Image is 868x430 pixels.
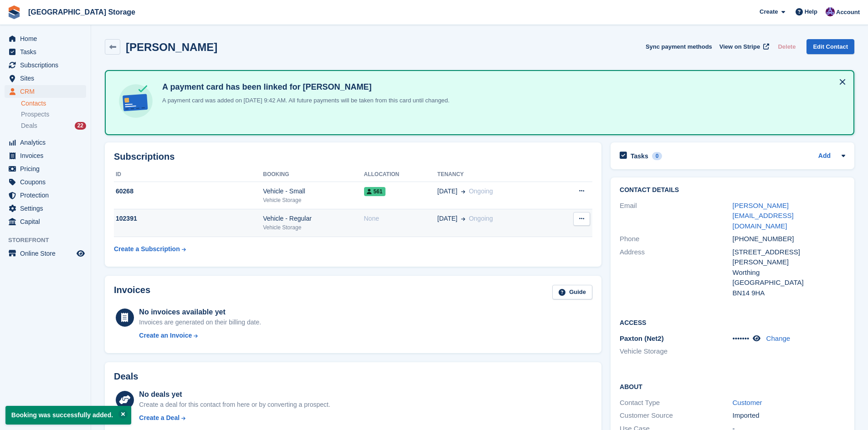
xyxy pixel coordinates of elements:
div: 102391 [114,214,263,223]
span: Invoices [20,149,75,162]
div: BN14 9HA [733,288,845,298]
a: menu [5,176,86,188]
th: Tenancy [437,167,553,182]
span: ••••••• [733,334,750,342]
h2: [PERSON_NAME] [126,41,217,53]
a: Deals 22 [21,121,86,131]
div: Create a Deal [139,413,180,423]
span: Create [760,7,778,16]
h2: Contact Details [620,187,845,194]
span: Home [20,32,75,45]
h2: About [620,382,845,391]
span: Tasks [20,46,75,58]
h2: Access [620,318,845,327]
div: 0 [652,152,663,160]
th: Booking [263,167,364,182]
a: Preview store [75,248,86,259]
span: Analytics [20,136,75,149]
div: Create an Invoice [139,331,192,340]
h2: Subscriptions [114,152,592,162]
img: Hollie Harvey [826,7,835,16]
a: menu [5,202,86,215]
a: Edit Contact [806,39,854,54]
div: No deals yet [139,389,330,400]
span: Deals [21,121,37,130]
h4: A payment card has been linked for [PERSON_NAME] [159,82,450,92]
a: Change [766,334,791,342]
img: card-linked-ebf98d0992dc2aeb22e95c0e3c79077019eb2392cfd83c6a337811c24bc77127.svg [117,82,155,120]
th: Allocation [364,167,437,182]
a: Create an Invoice [139,331,261,340]
div: Create a Subscription [114,244,180,254]
span: Pricing [20,162,75,175]
a: menu [5,162,86,175]
span: Ongoing [469,187,493,195]
li: Vehicle Storage [620,346,732,357]
a: Add [818,151,831,162]
p: A payment card was added on [DATE] 9:42 AM. All future payments will be taken from this card unti... [159,96,450,105]
span: [DATE] [437,187,457,196]
span: Online Store [20,247,75,260]
span: Help [805,7,817,16]
a: Create a Subscription [114,241,186,258]
a: menu [5,72,86,85]
div: Vehicle Storage [263,223,364,232]
span: Sites [20,72,75,85]
div: Vehicle - Regular [263,214,364,223]
a: menu [5,136,86,149]
a: menu [5,32,86,45]
span: Account [836,8,860,17]
span: CRM [20,85,75,98]
span: Storefront [8,236,91,245]
div: Worthing [733,268,845,278]
h2: Invoices [114,285,150,300]
a: menu [5,85,86,98]
div: 60268 [114,187,263,196]
a: menu [5,149,86,162]
span: Capital [20,215,75,228]
h2: Tasks [631,152,648,160]
a: menu [5,247,86,260]
a: Contacts [21,99,86,108]
div: Phone [620,234,732,244]
span: Settings [20,202,75,215]
span: Paxton (Net2) [620,334,664,342]
th: ID [114,167,263,182]
div: No invoices available yet [139,307,261,318]
div: [PHONE_NUMBER] [733,234,845,244]
button: Delete [774,39,799,54]
span: Subscriptions [20,59,75,71]
div: Vehicle - Small [263,187,364,196]
div: Create a deal for this contact from here or by converting a prospect. [139,400,330,410]
p: Booking was successfully added. [5,406,131,425]
img: stora-icon-8386f47178a22dfd0bd8f6a31ec36ba5ce8667c1dd55bd0f319d3a0aa187defe.svg [7,5,21,19]
div: 22 [75,122,86,130]
a: Guide [552,285,592,300]
a: Customer [733,399,762,406]
span: Ongoing [469,215,493,222]
a: Create a Deal [139,413,330,423]
a: Prospects [21,110,86,119]
div: None [364,214,437,223]
div: Customer Source [620,410,732,421]
div: Invoices are generated on their billing date. [139,318,261,327]
div: [STREET_ADDRESS][PERSON_NAME] [733,247,845,268]
div: Imported [733,410,845,421]
a: menu [5,189,86,202]
a: [PERSON_NAME][EMAIL_ADDRESS][DOMAIN_NAME] [733,202,794,230]
span: Prospects [21,110,49,119]
span: Coupons [20,176,75,188]
div: [GEOGRAPHIC_DATA] [733,278,845,288]
a: menu [5,215,86,228]
a: View on Stripe [716,39,771,54]
span: View on Stripe [719,42,760,51]
div: Email [620,201,732,232]
a: menu [5,59,86,71]
span: Protection [20,189,75,202]
div: Vehicle Storage [263,196,364,204]
div: Address [620,247,732,298]
a: menu [5,46,86,58]
h2: Deals [114,371,138,382]
span: 561 [364,187,385,196]
div: Contact Type [620,398,732,408]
